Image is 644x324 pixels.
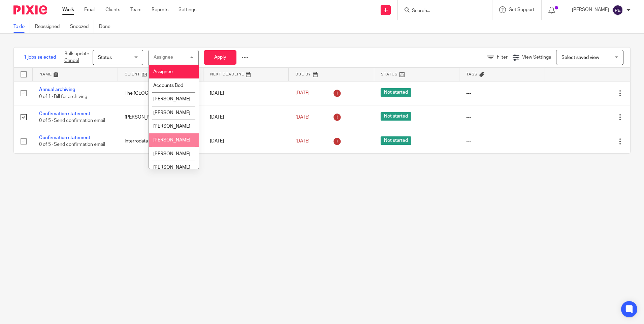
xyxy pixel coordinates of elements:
[39,118,105,123] span: 0 of 5 · Send confirmation email
[13,5,47,14] img: Pixie
[203,105,289,129] td: [DATE]
[39,135,90,140] a: Confirmation statement
[381,112,411,121] span: Not started
[153,69,173,74] span: Assignee
[153,97,190,101] span: [PERSON_NAME]
[153,152,190,156] span: [PERSON_NAME]
[118,129,203,153] td: Interrodata Ltd
[39,142,105,147] span: 0 of 5 · Send confirmation email
[154,55,173,60] div: Assignee
[411,8,472,14] input: Search
[13,20,30,33] a: To do
[153,110,190,115] span: [PERSON_NAME]
[295,115,310,120] span: [DATE]
[35,20,65,33] a: Reassigned
[62,6,74,13] a: Work
[466,90,538,97] div: ---
[64,51,89,64] p: Bulk update
[153,138,190,142] span: [PERSON_NAME]
[204,50,236,65] button: Apply
[153,165,190,170] span: [PERSON_NAME]
[381,136,411,145] span: Not started
[153,124,190,129] span: [PERSON_NAME]
[130,6,141,13] a: Team
[522,55,551,60] span: View Settings
[381,88,411,97] span: Not started
[203,129,289,153] td: [DATE]
[466,114,538,121] div: ---
[153,83,183,88] span: Accounts Bod
[118,105,203,129] td: [PERSON_NAME] Limited
[64,58,79,63] a: Cancel
[561,55,599,60] span: Select saved view
[295,91,310,96] span: [DATE]
[39,94,87,99] span: 0 of 1 · Bill for archiving
[612,5,623,15] img: svg%3E
[203,81,289,105] td: [DATE]
[105,6,120,13] a: Clients
[497,55,508,60] span: Filter
[295,139,310,143] span: [DATE]
[509,7,535,12] span: Get Support
[466,72,478,76] span: Tags
[24,54,56,61] span: 1 jobs selected
[99,20,116,33] a: Done
[84,6,95,13] a: Email
[466,138,538,144] div: ---
[70,20,94,33] a: Snoozed
[39,87,75,92] a: Annual archiving
[179,6,196,13] a: Settings
[98,55,112,60] span: Status
[39,111,90,116] a: Confirmation statement
[152,6,168,13] a: Reports
[572,6,609,13] p: [PERSON_NAME]
[118,81,203,105] td: The [GEOGRAPHIC_DATA]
